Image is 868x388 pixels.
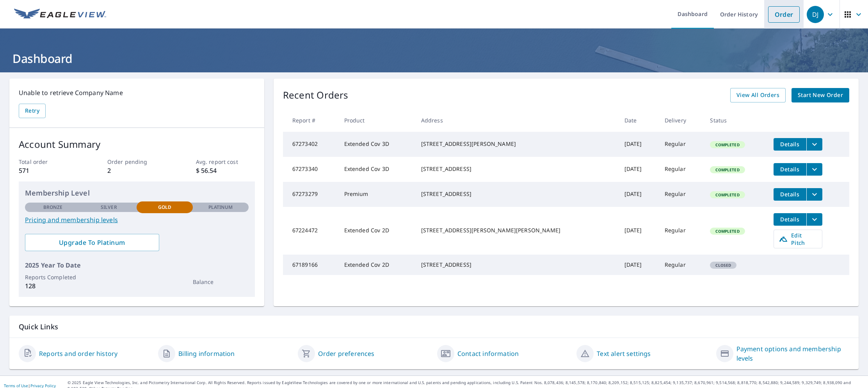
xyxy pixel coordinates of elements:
[618,207,658,255] td: [DATE]
[283,157,338,182] td: 67273340
[318,349,375,358] a: Order preferences
[658,109,704,132] th: Delivery
[193,278,249,286] p: Balance
[730,88,786,102] a: View All Orders
[25,188,249,198] p: Membership Level
[283,88,349,102] p: Recent Orders
[807,6,824,23] div: DJ
[774,188,806,201] button: detailsBtn-67273279
[658,255,704,275] td: Regular
[338,132,415,157] td: Extended Cov 3D
[774,213,806,226] button: detailsBtn-67224472
[25,234,159,251] a: Upgrade To Platinum
[778,140,802,148] span: Details
[107,166,166,175] p: 2
[283,132,338,157] td: 67273402
[19,88,255,97] p: Unable to retrieve Company Name
[158,204,171,211] p: Gold
[39,349,117,358] a: Reports and order history
[778,216,802,223] span: Details
[658,157,704,182] td: Regular
[421,165,612,173] div: [STREET_ADDRESS]
[806,163,822,176] button: filesDropdownBtn-67273340
[778,190,802,198] span: Details
[4,383,56,388] p: |
[778,165,802,173] span: Details
[736,344,849,363] a: Payment options and membership levels
[618,157,658,182] td: [DATE]
[779,232,817,246] span: Edit Pitch
[736,90,779,100] span: View All Orders
[618,182,658,207] td: [DATE]
[704,109,767,132] th: Status
[618,109,658,132] th: Date
[658,182,704,207] td: Regular
[283,207,338,255] td: 67224472
[14,9,106,20] img: EV Logo
[711,262,736,268] span: Closed
[457,349,519,358] a: Contact information
[19,104,46,118] button: Retry
[19,158,78,166] p: Total order
[338,109,415,132] th: Product
[421,140,612,148] div: [STREET_ADDRESS][PERSON_NAME]
[101,204,117,211] p: Silver
[711,167,744,172] span: Completed
[774,163,806,176] button: detailsBtn-67273340
[806,138,822,151] button: filesDropdownBtn-67273402
[658,207,704,255] td: Regular
[421,226,612,234] div: [STREET_ADDRESS][PERSON_NAME][PERSON_NAME]
[768,6,800,23] a: Order
[196,166,255,175] p: $ 56.54
[25,273,81,281] p: Reports Completed
[338,157,415,182] td: Extended Cov 3D
[421,190,612,198] div: [STREET_ADDRESS]
[415,109,618,132] th: Address
[597,349,651,358] a: Text alert settings
[618,255,658,275] td: [DATE]
[806,213,822,226] button: filesDropdownBtn-67224472
[25,260,249,270] p: 2025 Year To Date
[283,255,338,275] td: 67189166
[196,158,255,166] p: Avg. report cost
[774,230,822,248] a: Edit Pitch
[25,281,81,291] p: 128
[421,261,612,269] div: [STREET_ADDRESS]
[618,132,658,157] td: [DATE]
[107,158,166,166] p: Order pending
[19,137,255,151] p: Account Summary
[19,322,849,332] p: Quick Links
[338,255,415,275] td: Extended Cov 2D
[338,207,415,255] td: Extended Cov 2D
[338,182,415,207] td: Premium
[9,50,859,66] h1: Dashboard
[658,132,704,157] td: Regular
[711,228,744,234] span: Completed
[25,215,249,225] a: Pricing and membership levels
[31,238,153,247] span: Upgrade To Platinum
[798,90,843,100] span: Start New Order
[19,166,78,175] p: 571
[25,106,39,116] span: Retry
[711,192,744,198] span: Completed
[806,188,822,201] button: filesDropdownBtn-67273279
[792,88,849,102] a: Start New Order
[711,142,744,147] span: Completed
[283,109,338,132] th: Report #
[43,204,63,211] p: Bronze
[283,182,338,207] td: 67273279
[774,138,806,151] button: detailsBtn-67273402
[208,204,233,211] p: Platinum
[178,349,235,358] a: Billing information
